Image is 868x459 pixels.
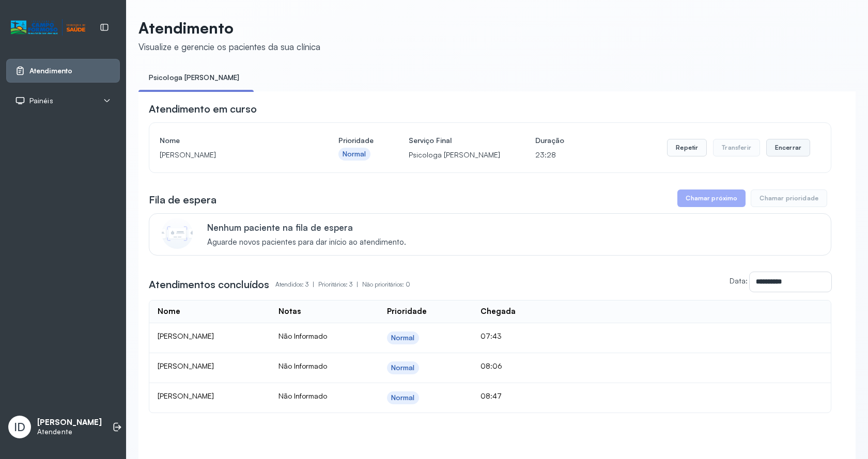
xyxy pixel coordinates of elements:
h3: Atendimento em curso [149,102,257,116]
p: Nenhum paciente na fila de espera [207,222,406,233]
button: Encerrar [766,139,810,156]
a: Psicologa [PERSON_NAME] [138,69,250,86]
button: Chamar prioridade [751,189,827,207]
div: Chegada [481,307,516,316]
p: Não prioritários: 0 [362,277,410,292]
img: Imagem de CalloutCard [162,218,193,249]
h3: Fila de espera [149,193,216,207]
button: Chamar próximo [677,189,746,207]
h4: Duração [535,133,564,148]
h4: Prioridade [338,133,374,148]
p: Atendente [37,428,102,436]
div: Normal [391,363,415,372]
span: Não Informado [278,361,327,370]
p: [PERSON_NAME] [37,418,102,428]
p: [PERSON_NAME] [160,148,303,162]
h4: Nome [160,133,303,148]
div: Normal [391,334,415,342]
a: Atendimento [15,66,111,76]
h3: Atendimentos concluídos [149,277,269,292]
span: Aguarde novos pacientes para dar início ao atendimento. [207,238,406,247]
p: Atendimento [138,19,320,37]
span: Não Informado [278,331,327,340]
p: Psicologa [PERSON_NAME] [409,148,500,162]
div: Visualize e gerencie os pacientes da sua clínica [138,41,320,52]
div: Notas [278,307,301,316]
span: 08:47 [481,391,502,400]
span: [PERSON_NAME] [158,331,214,340]
span: Atendimento [29,67,72,75]
span: | [357,280,358,288]
button: Transferir [713,139,760,156]
span: [PERSON_NAME] [158,361,214,370]
span: | [313,280,314,288]
p: Prioritários: 3 [318,277,362,292]
span: Painéis [29,97,53,105]
span: Não Informado [278,391,327,400]
label: Data: [730,276,748,285]
div: Nome [158,307,180,316]
span: [PERSON_NAME] [158,391,214,400]
div: Normal [391,393,415,402]
p: Atendidos: 3 [275,277,318,292]
div: Prioridade [387,307,427,316]
img: Logotipo do estabelecimento [11,19,85,36]
p: 23:28 [535,148,564,162]
span: 08:06 [481,361,502,370]
h4: Serviço Final [409,133,500,148]
span: 07:43 [481,331,502,340]
div: Normal [343,150,366,159]
button: Repetir [667,139,707,156]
